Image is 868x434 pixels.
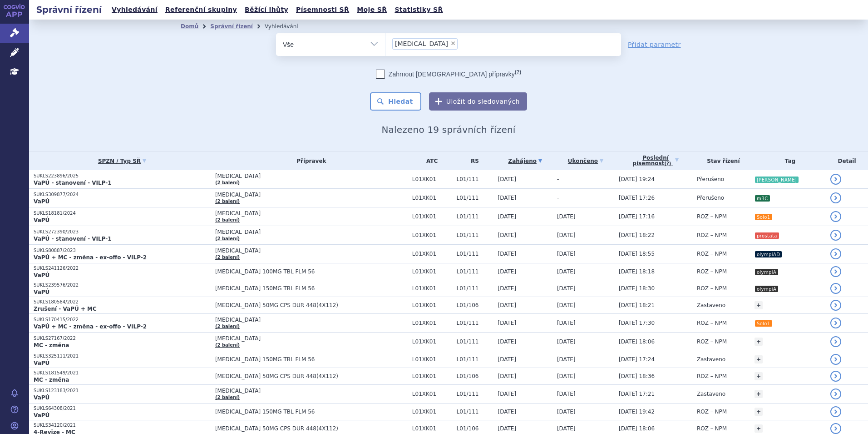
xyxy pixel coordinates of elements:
a: detail [830,266,841,277]
p: SUKLS18181/2024 [34,210,211,217]
span: [DATE] 18:22 [619,232,655,238]
th: Detail [826,151,868,170]
span: [DATE] [557,338,576,345]
span: [DATE] 17:26 [619,195,655,201]
p: SUKLS27167/2022 [34,335,211,342]
i: Solo1 [755,214,772,220]
span: L01XK01 [412,251,452,257]
strong: Zrušení - VaPÚ + MC [34,306,97,312]
span: L01/111 [457,268,493,275]
span: L01/111 [457,195,493,201]
p: SUKLS170415/2022 [34,317,211,323]
span: L01/111 [457,356,493,363]
li: Vyhledávání [265,20,310,33]
span: ROZ – NPM [697,373,727,379]
span: [DATE] [498,320,516,326]
a: Ukončeno [557,155,614,167]
a: (2 balení) [215,236,240,241]
span: [DATE] [557,302,576,308]
span: ROZ – NPM [697,338,727,345]
a: Domů [181,23,198,30]
span: ROZ – NPM [697,251,727,257]
a: + [755,355,763,363]
span: L01/111 [457,213,493,220]
p: SUKLS239576/2022 [34,282,211,288]
abbr: (?) [515,69,521,75]
a: detail [830,318,841,328]
a: detail [830,423,841,434]
a: + [755,301,763,309]
span: [DATE] [498,302,516,308]
span: L01/106 [457,373,493,379]
span: [DATE] 18:36 [619,373,655,379]
a: detail [830,406,841,417]
th: ATC [408,151,452,170]
span: [DATE] 18:06 [619,425,655,432]
p: SUKLS223896/2025 [34,173,211,179]
span: [MEDICAL_DATA] 50MG CPS DUR 448(4X112) [215,302,408,308]
span: [DATE] [557,425,576,432]
span: [MEDICAL_DATA] 100MG TBL FLM 56 [215,268,408,275]
span: [MEDICAL_DATA] [215,173,408,179]
span: [MEDICAL_DATA] [395,40,448,47]
a: Zahájeno [498,155,552,167]
span: [DATE] 18:21 [619,302,655,308]
span: L01XK01 [412,425,452,432]
a: (2 balení) [215,199,240,204]
th: RS [452,151,493,170]
span: [MEDICAL_DATA] 150MG TBL FLM 56 [215,356,408,363]
span: [DATE] [498,338,516,345]
span: [MEDICAL_DATA] [215,229,408,235]
a: detail [830,211,841,222]
a: (2 balení) [215,255,240,260]
span: L01XK01 [412,195,452,201]
span: [DATE] 18:30 [619,285,655,292]
strong: MC - změna [34,377,69,383]
a: + [755,390,763,398]
a: Písemnosti SŘ [293,4,352,16]
span: [MEDICAL_DATA] 50MG CPS DUR 448(4X112) [215,425,408,432]
a: detail [830,230,841,241]
a: Přidat parametr [628,40,681,49]
span: ROZ – NPM [697,213,727,220]
strong: MC - změna [34,342,69,348]
p: SUKLS241126/2022 [34,265,211,272]
span: Přerušeno [697,195,724,201]
a: SPZN / Typ SŘ [34,155,211,167]
strong: VaPÚ - stanovení - VILP-1 [34,180,112,186]
span: L01/111 [457,251,493,257]
span: [DATE] [498,425,516,432]
span: L01/111 [457,320,493,326]
span: × [450,40,456,46]
span: [MEDICAL_DATA] 50MG CPS DUR 448(4X112) [215,373,408,379]
abbr: (?) [664,161,671,167]
i: prostata [755,232,779,239]
a: detail [830,192,841,203]
p: SUKLS181549/2021 [34,370,211,376]
span: L01/111 [457,176,493,182]
span: L01/111 [457,232,493,238]
p: SUKLS180584/2022 [34,299,211,305]
span: L01XK01 [412,391,452,397]
a: detail [830,354,841,365]
span: [DATE] [557,251,576,257]
span: [MEDICAL_DATA] [215,335,408,342]
span: L01/111 [457,409,493,415]
strong: VaPÚ + MC - změna - ex-offo - VILP-2 [34,323,147,330]
h2: Správní řízení [29,3,109,16]
span: [DATE] [557,232,576,238]
th: Přípravek [211,151,408,170]
span: L01XK01 [412,213,452,220]
a: Správní řízení [210,23,253,30]
a: (2 balení) [215,180,240,185]
span: [DATE] [557,409,576,415]
span: L01/106 [457,425,493,432]
span: [DATE] 19:24 [619,176,655,182]
a: (2 balení) [215,343,240,348]
span: L01/111 [457,338,493,345]
a: detail [830,389,841,399]
span: L01XK01 [412,356,452,363]
a: (2 balení) [215,324,240,329]
span: [MEDICAL_DATA] 150MG TBL FLM 56 [215,409,408,415]
i: olympiA [755,269,778,275]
